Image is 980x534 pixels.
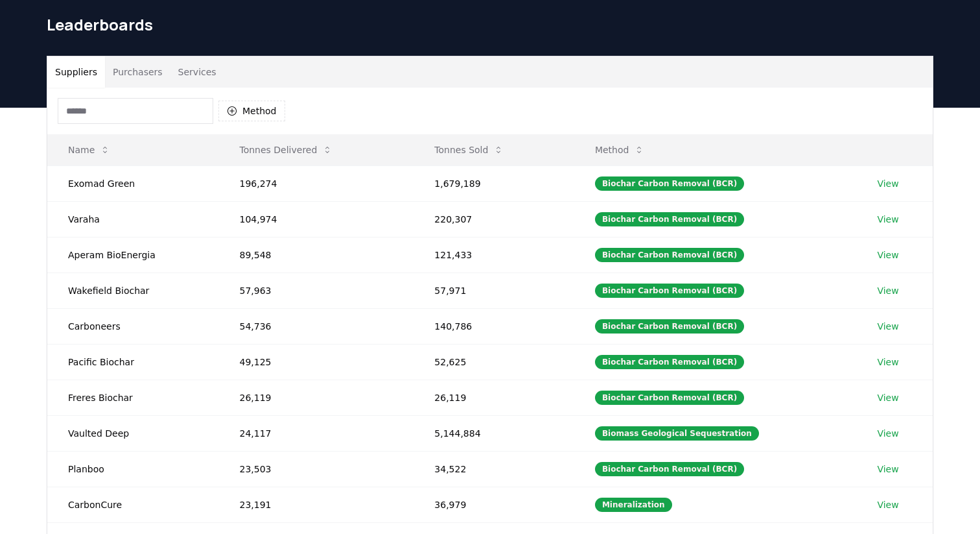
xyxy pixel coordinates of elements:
td: 36,979 [414,487,574,522]
button: Services [170,56,224,88]
a: View [877,356,898,369]
td: Freres Biochar [47,380,218,415]
a: View [877,320,898,333]
a: View [877,284,898,297]
td: 49,125 [218,344,414,380]
td: 23,503 [218,451,414,487]
button: Method [218,101,285,121]
button: Tonnes Delivered [229,137,343,163]
td: 57,971 [414,273,574,308]
td: 104,974 [218,201,414,237]
div: Biomass Geological Sequestration [595,426,759,441]
td: 220,307 [414,201,574,237]
td: 23,191 [218,487,414,522]
div: Biochar Carbon Removal (BCR) [595,248,744,262]
div: Biochar Carbon Removal (BCR) [595,391,744,405]
div: Biochar Carbon Removal (BCR) [595,462,744,476]
td: 26,119 [218,380,414,415]
td: Vaulted Deep [47,415,218,451]
a: View [877,427,898,440]
td: 121,433 [414,237,574,273]
a: View [877,391,898,404]
button: Tonnes Sold [424,137,514,163]
td: Pacific Biochar [47,344,218,380]
td: 24,117 [218,415,414,451]
button: Purchasers [105,56,170,88]
td: Wakefield Biochar [47,273,218,308]
div: Biochar Carbon Removal (BCR) [595,355,744,369]
a: View [877,177,898,190]
div: Biochar Carbon Removal (BCR) [595,212,744,226]
td: 1,679,189 [414,165,574,201]
h1: Leaderboards [47,14,933,35]
a: View [877,249,898,261]
td: 5,144,884 [414,415,574,451]
td: 140,786 [414,308,574,344]
a: View [877,463,898,476]
td: 89,548 [218,237,414,273]
a: View [877,498,898,511]
td: Carboneers [47,308,218,344]
td: CarbonCure [47,487,218,522]
td: Exomad Green [47,165,218,201]
td: 26,119 [414,380,574,415]
td: 54,736 [218,308,414,344]
button: Name [58,137,121,163]
div: Biochar Carbon Removal (BCR) [595,176,744,191]
td: 52,625 [414,344,574,380]
a: View [877,213,898,226]
td: 196,274 [218,165,414,201]
td: Planboo [47,451,218,487]
button: Suppliers [47,56,105,88]
td: Varaha [47,201,218,237]
div: Biochar Carbon Removal (BCR) [595,319,744,334]
td: 57,963 [218,273,414,308]
div: Mineralization [595,498,672,512]
td: Aperam BioEnergia [47,237,218,273]
td: 34,522 [414,451,574,487]
button: Method [585,137,655,163]
div: Biochar Carbon Removal (BCR) [595,284,744,298]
